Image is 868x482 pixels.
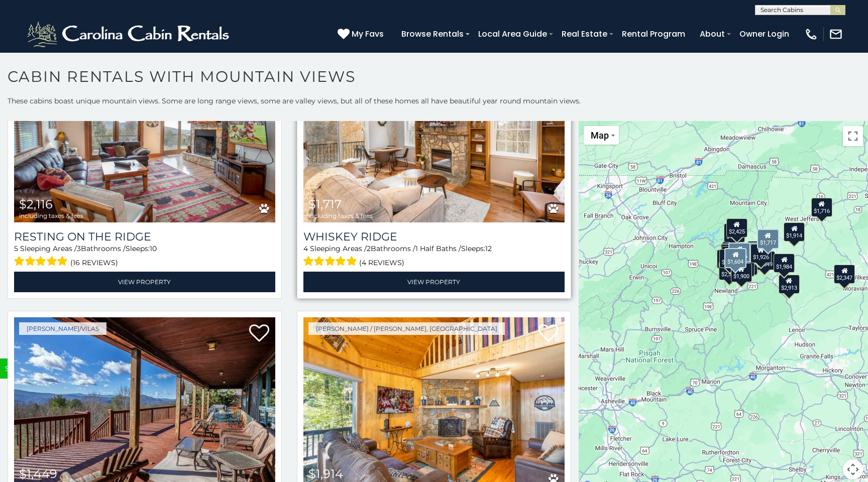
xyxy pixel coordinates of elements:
div: $1,604 [724,248,746,268]
a: Add to favorites [249,323,269,344]
div: $1,914 [784,222,805,242]
a: My Favs [338,28,386,41]
a: Resting on the Ridge [14,230,275,244]
span: 12 [485,244,492,253]
button: Toggle fullscreen view [843,126,863,146]
a: Owner Login [734,25,794,43]
span: 2 [367,244,371,253]
div: Sleeping Areas / Bathrooms / Sleeps: [303,244,565,269]
a: Whiskey Ridge $1,717 including taxes & fees [303,48,565,222]
a: About [695,25,730,43]
span: $2,116 [19,197,53,211]
div: $2,114 [717,250,738,269]
a: Whiskey Ridge [303,230,565,244]
span: $1,914 [308,466,343,481]
a: Add to favorites [538,323,559,344]
a: Resting on the Ridge $2,116 including taxes & fees [14,48,275,222]
img: Resting on the Ridge [14,48,275,222]
img: Whiskey Ridge [303,48,565,222]
span: 4 [303,244,308,253]
button: Change map style [584,126,619,145]
div: $1,926 [750,244,772,263]
div: $1,449 [724,223,745,243]
div: $2,750 [733,258,754,277]
div: $2,347 [834,265,855,284]
a: [PERSON_NAME] / [PERSON_NAME], [GEOGRAPHIC_DATA] [308,322,505,335]
div: Sleeping Areas / Bathrooms / Sleeps: [14,244,275,269]
a: Rental Program [617,25,690,43]
a: [PERSON_NAME]/Vilas [19,322,106,335]
div: $1,716 [811,198,832,217]
span: 1 Half Baths / [415,244,461,253]
div: $1,717 [757,229,779,249]
img: phone-regular-white.png [804,27,818,41]
div: $2,425 [726,218,747,237]
span: Map [591,130,609,141]
span: (16 reviews) [70,256,118,269]
button: Map camera controls [843,459,863,479]
a: Local Area Guide [473,25,552,43]
div: $3,225 [719,249,740,268]
span: (4 reviews) [359,256,404,269]
a: View Property [303,272,565,292]
span: 5 [14,244,18,253]
span: 10 [150,244,157,253]
div: $1,900 [731,263,752,282]
a: Real Estate [557,25,612,43]
div: $2,538 [719,261,740,280]
span: including taxes & fees [308,212,373,219]
span: $1,449 [19,466,57,481]
div: $2,846 [728,243,750,263]
span: My Favs [352,28,384,40]
span: including taxes & fees [19,212,83,219]
a: View Property [14,272,275,292]
div: $2,913 [779,275,800,294]
img: White-1-2.png [25,19,234,49]
a: Browse Rentals [396,25,469,43]
span: 3 [77,244,81,253]
span: $1,717 [308,197,342,211]
img: mail-regular-white.png [829,27,843,41]
div: $1,984 [774,254,795,273]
